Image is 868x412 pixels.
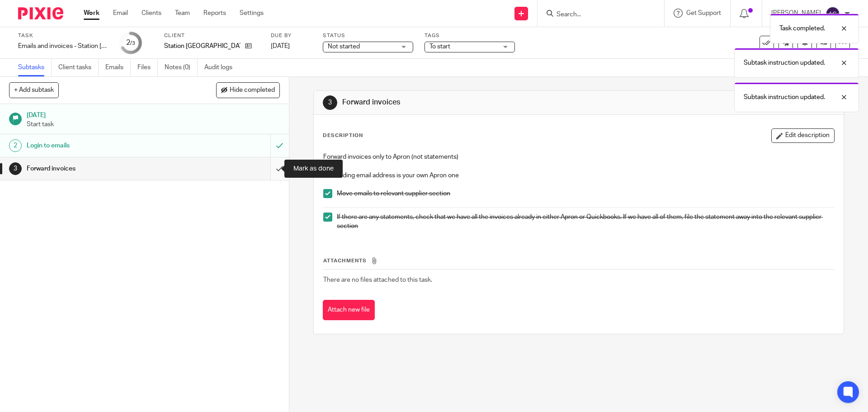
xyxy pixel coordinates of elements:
[323,152,834,161] p: Forward invoices only to Apron (not statements)
[425,32,515,39] label: Tags
[429,43,450,50] span: To start
[323,95,337,110] div: 3
[323,300,375,320] button: Attach new file
[130,41,135,46] small: /3
[779,24,825,33] p: Task completed.
[27,162,183,175] h1: Forward invoices
[216,82,280,98] button: Hide completed
[323,171,834,180] p: Forwarding email address is your own Apron one
[113,9,128,18] a: Email
[18,42,108,51] div: Emails and invoices - Station [GEOGRAPHIC_DATA] - [DATE]
[27,109,280,120] h1: [DATE]
[165,59,198,76] a: Notes (0)
[342,98,598,107] h1: Forward invoices
[323,277,432,283] span: There are no files attached to this task.
[9,162,22,175] div: 3
[323,32,413,39] label: Status
[771,128,835,143] button: Edit description
[271,43,290,49] span: [DATE]
[203,9,226,18] a: Reports
[744,58,825,67] p: Subtask instruction updated.
[230,87,275,94] span: Hide completed
[18,59,52,76] a: Subtasks
[9,82,59,98] button: + Add subtask
[323,132,363,139] p: Description
[175,9,190,18] a: Team
[9,139,22,152] div: 2
[240,9,264,18] a: Settings
[744,93,825,102] p: Subtask instruction updated.
[27,139,183,152] h1: Login to emails
[271,32,311,39] label: Due by
[18,32,108,39] label: Task
[137,59,158,76] a: Files
[164,32,259,39] label: Client
[337,189,834,198] p: Move emails to relevant supplier section
[18,7,63,19] img: Pixie
[204,59,239,76] a: Audit logs
[826,6,840,21] img: svg%3E
[126,38,135,48] div: 2
[18,42,108,51] div: Emails and invoices - Station South - Aisha - Tuesday
[337,213,834,231] p: If there are any statements, check that we have all the invoices already in either Apron or Quick...
[105,59,131,76] a: Emails
[84,9,99,18] a: Work
[142,9,161,18] a: Clients
[58,59,99,76] a: Client tasks
[164,42,241,51] p: Station [GEOGRAPHIC_DATA]
[27,120,280,129] p: Start task
[323,258,367,263] span: Attachments
[328,43,360,50] span: Not started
